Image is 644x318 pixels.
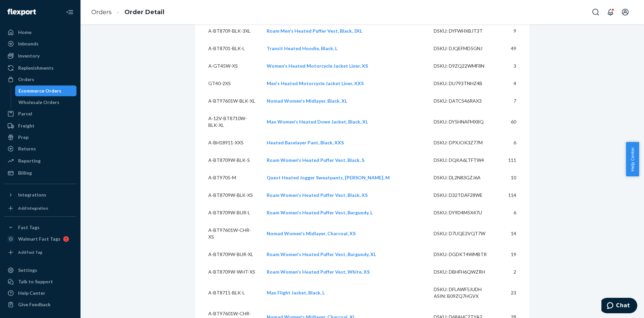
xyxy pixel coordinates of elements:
[502,186,530,204] td: 114
[4,27,76,38] a: Home
[601,298,637,315] iframe: Opens a widget where you can chat to one of our agents
[267,119,368,125] a: Max Women's Heated Down Jacket, Black, XL
[434,251,497,258] div: DSKU: DGDKT4WMBTR
[4,203,76,214] a: Add Integration
[434,230,497,237] div: DSKU: D7UQE2VQT7W
[195,186,261,204] td: A-BT8709W-BLK-XS
[4,299,76,310] button: Give Feedback
[4,276,76,287] button: Talk to Support
[589,5,602,19] button: Open Search Box
[502,246,530,263] td: 19
[267,210,373,215] a: Roam Women's Heated Puffer Vest, Burgundy, L
[267,140,344,145] a: Heated Baselayer Pant, Black, XXS
[4,50,76,61] a: Inventory
[626,142,639,176] button: Help Center
[502,263,530,281] td: 2
[502,40,530,57] td: 49
[4,120,76,131] a: Freight
[18,191,46,198] div: Integrations
[91,8,112,16] a: Orders
[434,63,497,69] div: DSKU: D9ZQ22WMF8N
[434,45,497,52] div: DSKU: DJQEFMD5GNJ
[7,9,36,15] img: Flexport logo
[18,301,51,308] div: Give Feedback
[4,38,76,49] a: Inbounds
[502,75,530,92] td: 4
[18,99,59,106] div: Wholesale Orders
[195,169,261,186] td: A-BT9705-M
[267,63,368,69] a: Women's Heated Motorcycle Jacket Liner, XS
[195,22,261,40] td: A-BT8709-BLK-3XL
[4,265,76,276] a: Settings
[18,65,54,71] div: Replenishments
[4,222,76,233] button: Fast Tags
[86,2,170,22] ol: breadcrumbs
[502,22,530,40] td: 9
[434,80,497,87] div: DSKU: DU793TNHZ4B
[619,5,632,19] button: Open account menu
[267,98,347,104] a: Nomad Women's Midlayer, Black, XL
[502,92,530,110] td: 7
[18,278,53,285] div: Talk to Support
[18,110,32,117] div: Parcel
[434,157,497,164] div: DSKU: DQKA6LTFTW4
[195,134,261,151] td: A-BH18911-XXS
[18,170,32,176] div: Billing
[502,151,530,169] td: 111
[195,204,261,221] td: A-BT8709W-BUR-L
[4,108,76,119] a: Parcel
[18,134,29,141] div: Prep
[18,145,36,152] div: Returns
[267,175,390,180] a: Quest Heated Jogger Sweatpants, [PERSON_NAME], M
[502,169,530,186] td: 10
[502,134,530,151] td: 6
[4,288,76,298] a: Help Center
[434,192,497,199] div: DSKU: D32TDAF28WE
[4,155,76,166] a: Reporting
[502,57,530,75] td: 3
[18,87,61,94] div: Ecommerce Orders
[4,143,76,154] a: Returns
[18,29,32,36] div: Home
[4,74,76,85] a: Orders
[4,63,76,73] a: Replenishments
[4,168,76,178] a: Billing
[267,251,376,257] a: Roam Women's Heated Puffer Vest, Burgundy, XL
[4,132,76,143] a: Prep
[267,231,356,236] a: Nomad Women's Midlayer, Charcoal, XS
[4,234,76,244] a: Walmart Fast Tags
[18,205,48,211] div: Add Integration
[18,157,41,164] div: Reporting
[18,40,39,47] div: Inbounds
[18,122,35,129] div: Freight
[195,151,261,169] td: A-BT8709W-BLK-S
[18,249,42,255] div: Add Fast Tag
[195,110,261,134] td: A-12V-BT8710W-BLK-XL
[4,247,76,258] a: Add Fast Tag
[434,174,497,181] div: DSKU: DL2N83GZJ6A
[195,92,261,110] td: A-BT97601W-BLK-XL
[18,224,40,231] div: Fast Tags
[124,8,164,16] a: Order Detail
[434,139,497,146] div: DSKU: DPXJOK3Z77M
[18,267,37,274] div: Settings
[267,28,362,34] a: Roam Men's Heated Puffer Vest, Black, 3XL
[434,293,497,299] div: ASIN: B09ZQ7HGVX
[15,85,77,96] a: Ecommerce Orders
[18,52,40,59] div: Inventory
[434,286,497,293] div: DSKU: DFLAWF5JUDH
[267,80,364,86] a: Men's Heated Motorcycle Jacket Liner, XXS
[434,209,497,216] div: DSKU: DY9D4M5X47U
[195,263,261,281] td: A-BT8709W-WHT-XS
[195,246,261,263] td: A-BT8709W-BUR-XL
[502,221,530,246] td: 14
[434,98,497,104] div: DSKU: DATCS46RAX3
[18,290,45,296] div: Help Center
[15,97,77,108] a: Wholesale Orders
[267,157,364,163] a: Roam Women's Heated Puffer Vest, Black, S
[4,189,76,200] button: Integrations
[434,118,497,125] div: DSKU: DY5HNAFMX8Q
[195,281,261,305] td: A-BT8711-BLK-L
